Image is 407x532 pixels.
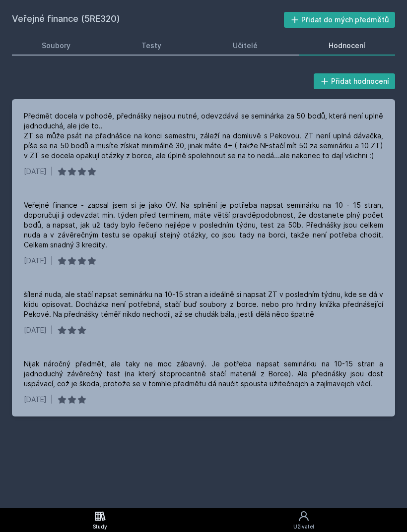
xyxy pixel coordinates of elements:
div: Předmět docela v pohodě, přednášky nejsou nutné, odevzdává se seminárka za 50 bodů, která není up... [24,111,383,161]
div: | [51,167,53,177]
div: šílená nuda, ale stačí napsat seminárku na 10-15 stran a ideálně si napsat ZT v posledním týdnu, ... [24,290,383,319]
div: [DATE] [24,325,47,335]
a: Testy [112,36,192,56]
button: Přidat hodnocení [314,73,396,89]
div: Nijak náročný předmět, ale taky ne moc zábavný. Je potřeba napsat seminárku na 10-15 stran a jedn... [24,359,383,389]
div: Hodnocení [329,41,365,51]
div: Učitelé [233,41,258,51]
div: | [51,256,53,266]
div: Uživatel [293,523,314,531]
div: Testy [141,41,161,51]
a: Soubory [12,36,100,56]
div: Soubory [42,41,70,51]
h2: Veřejné finance (5RE320) [12,12,284,28]
div: Study [93,523,107,531]
div: | [51,395,53,405]
div: [DATE] [24,395,47,405]
a: Hodnocení [299,36,396,56]
div: | [51,325,53,335]
div: [DATE] [24,167,47,177]
a: Učitelé [203,36,287,56]
button: Přidat do mých předmětů [284,12,396,28]
div: Veřejné finance - zapsal jsem si je jako OV. Na splnění je potřeba napsat seminárku na 10 - 15 st... [24,200,383,250]
div: [DATE] [24,256,47,266]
